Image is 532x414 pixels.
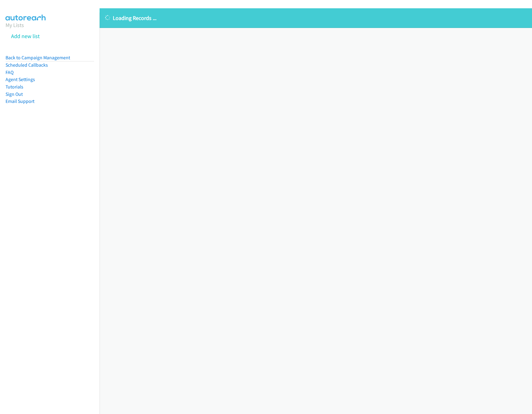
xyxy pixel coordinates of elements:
a: Scheduled Callbacks [6,62,48,68]
a: Agent Settings [6,76,35,82]
a: Add new list [11,33,40,40]
a: Back to Campaign Management [6,55,70,61]
a: My Lists [6,21,24,29]
a: Sign Out [6,91,23,97]
p: Loading Records ... [105,14,526,22]
a: Tutorials [6,84,23,90]
a: FAQ [6,69,14,75]
a: Email Support [6,98,34,104]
